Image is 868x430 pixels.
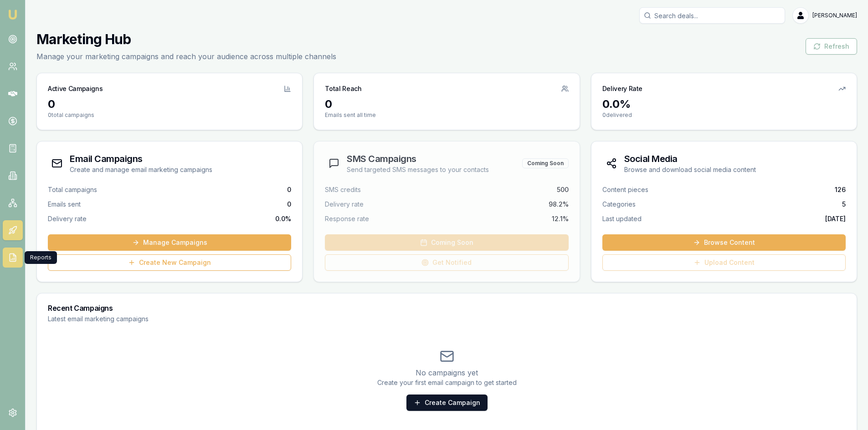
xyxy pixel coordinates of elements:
[552,214,569,223] span: 12.1%
[602,111,846,119] p: 0 delivered
[325,200,364,209] span: Delivery rate
[624,152,756,165] h3: Social Media
[812,12,857,19] span: [PERSON_NAME]
[624,165,756,174] p: Browse and download social media content
[325,185,361,194] span: SMS credits
[639,7,785,24] input: Search deals
[48,304,846,312] h3: Recent Campaigns
[325,84,361,93] h3: Total Reach
[275,214,291,223] span: 0.0 %
[36,31,336,47] h1: Marketing Hub
[602,234,846,251] a: Browse Content
[842,200,846,209] span: 5
[48,84,103,93] h3: Active Campaigns
[835,185,846,194] span: 126
[325,111,568,119] p: Emails sent all time
[48,378,846,387] p: Create your first email campaign to get started
[522,158,569,168] div: Coming Soon
[48,185,97,194] span: Total campaigns
[48,254,291,271] a: Create New Campaign
[347,165,489,174] p: Send targeted SMS messages to your contacts
[602,214,642,223] span: Last updated
[549,200,569,209] span: 98.2%
[7,9,18,20] img: emu-icon-u.png
[325,97,568,111] div: 0
[347,152,489,165] h3: SMS Campaigns
[36,51,336,62] p: Manage your marketing campaigns and reach your audience across multiple channels
[325,214,369,223] span: Response rate
[48,314,846,324] p: Latest email marketing campaigns
[287,200,291,209] span: 0
[602,200,636,209] span: Categories
[602,84,642,93] h3: Delivery Rate
[48,111,291,119] p: 0 total campaigns
[48,200,81,209] span: Emails sent
[48,97,291,111] div: 0
[602,185,648,194] span: Content pieces
[806,38,857,55] button: Refresh
[70,165,212,174] p: Create and manage email marketing campaigns
[287,185,291,194] span: 0
[825,214,846,223] span: [DATE]
[406,395,488,411] a: Create Campaign
[557,185,569,194] span: 500
[25,251,57,264] div: Reports
[48,214,87,223] span: Delivery rate
[70,152,212,165] h3: Email Campaigns
[602,97,846,111] div: 0.0 %
[48,234,291,251] a: Manage Campaigns
[48,367,846,378] p: No campaigns yet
